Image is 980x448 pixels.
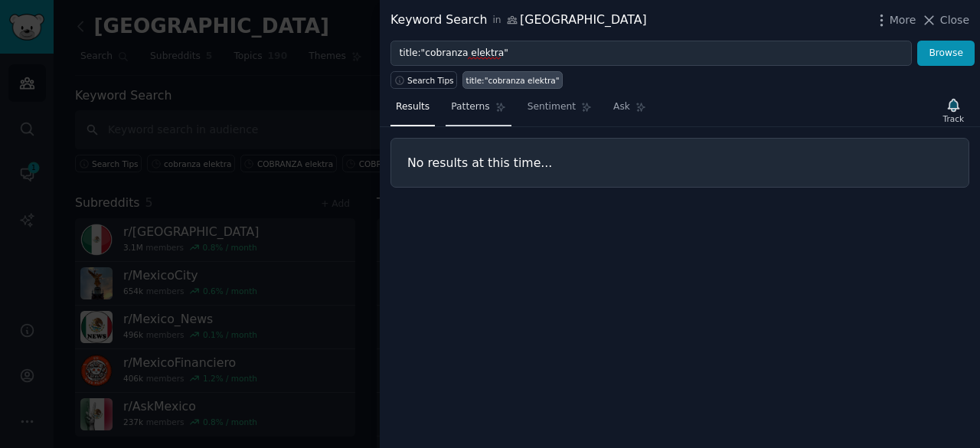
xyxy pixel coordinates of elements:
span: in [492,14,501,28]
a: title:"cobranza elektra" [462,71,563,89]
button: Track [938,94,969,126]
div: Keyword Search [GEOGRAPHIC_DATA] [390,11,647,30]
div: Track [943,113,964,124]
button: Search Tips [390,71,457,89]
a: Ask [608,95,652,126]
span: Close [940,12,969,28]
span: More [890,12,916,28]
button: More [874,12,916,28]
div: title:"cobranza elektra" [466,75,560,86]
a: Sentiment [522,95,597,126]
h3: No results at this time... [407,155,952,171]
span: Patterns [451,100,489,114]
input: Try a keyword related to your business [390,41,912,67]
button: Close [921,12,969,28]
a: Results [390,95,435,126]
button: Browse [917,41,975,67]
span: Ask [613,100,630,114]
span: Sentiment [528,100,576,114]
span: Search Tips [407,75,454,86]
a: Patterns [446,95,511,126]
span: Results [396,100,430,114]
